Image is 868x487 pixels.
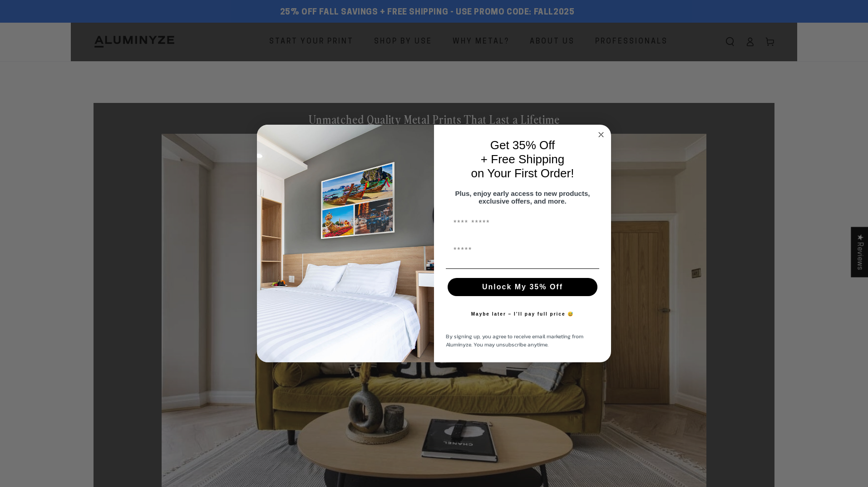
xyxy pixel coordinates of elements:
[455,190,590,205] span: Plus, enjoy early access to new products, exclusive offers, and more.
[490,138,555,152] span: Get 35% Off
[596,129,607,140] button: Close dialog
[446,332,583,349] span: By signing up, you agree to receive email marketing from Aluminyze. You may unsubscribe anytime.
[467,305,579,323] button: Maybe later – I’ll pay full price 😅
[471,166,574,180] span: on Your First Order!
[481,152,564,166] span: + Free Shipping
[448,278,597,296] button: Unlock My 35% Off
[257,125,434,362] img: 728e4f65-7e6c-44e2-b7d1-0292a396982f.jpeg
